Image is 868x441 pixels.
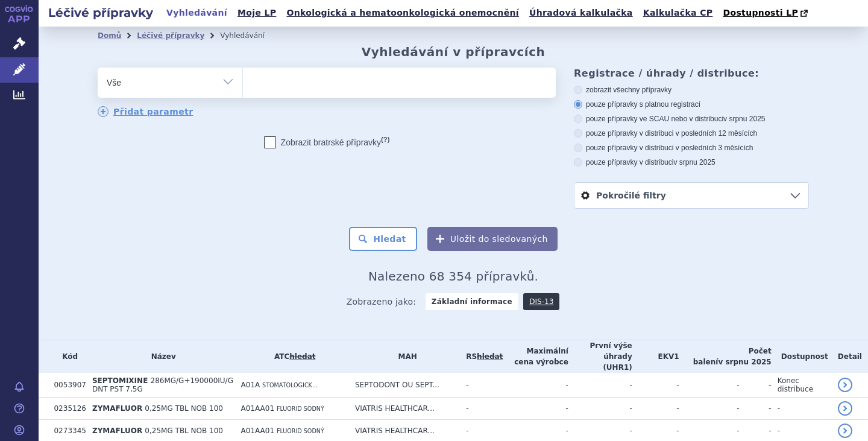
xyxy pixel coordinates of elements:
[719,5,814,22] a: Dostupnosti LP
[349,340,460,373] th: MAH
[503,340,568,373] th: Maximální cena výrobce
[427,227,558,251] button: Uložit do sledovaných
[92,376,233,393] span: 286MG/G+190000IU/G DNT PST 7,5G
[349,227,417,251] button: Hledat
[92,376,148,385] span: SEPTOMIXINE
[568,373,632,398] td: -
[235,340,349,373] th: ATC
[289,352,315,361] del: hledat
[679,373,740,398] td: -
[772,340,832,373] th: Dostupnost
[92,427,142,435] span: ZYMAFLUOR
[460,340,503,373] th: RS
[568,398,632,420] td: -
[362,45,546,59] h2: Vyhledávání v přípravcích
[234,5,280,21] a: Moje LP
[381,136,389,144] abbr: (?)
[98,106,193,117] a: Přidat parametr
[277,405,324,412] span: FLUORID SODNÝ
[523,293,559,310] a: DIS-13
[838,424,852,438] a: detail
[832,340,868,373] th: Detail
[679,340,772,373] th: Počet balení
[460,373,503,398] td: -
[574,85,809,95] label: zobrazit všechny přípravky
[48,340,86,373] th: Kód
[98,31,121,40] a: Domů
[723,115,765,123] span: v srpnu 2025
[640,5,717,21] a: Kalkulačka CP
[477,352,503,361] del: hledat
[347,293,417,310] span: Zobrazeno jako:
[262,382,318,389] span: STOMATOLOGICK...
[289,352,315,361] a: vyhledávání obsahuje příliš mnoho ATC skupin
[772,373,832,398] td: Konec distribuce
[739,373,771,398] td: -
[718,358,771,366] span: v srpnu 2025
[163,5,231,21] a: Vyhledávání
[632,373,679,398] td: -
[283,5,523,21] a: Onkologická a hematoonkologická onemocnění
[39,4,163,21] h2: Léčivé přípravky
[574,114,809,124] label: pouze přípravky ve SCAU nebo v distribuci
[838,378,852,392] a: detail
[574,143,809,153] label: pouze přípravky v distribuci v posledních 3 měsících
[241,381,260,389] span: A01A
[460,398,503,420] td: -
[220,27,280,45] li: Vyhledávání
[673,158,715,167] span: v srpnu 2025
[48,373,86,398] td: 0053907
[574,157,809,167] label: pouze přípravky v distribuci
[477,352,503,361] a: vyhledávání obsahuje příliš mnoho referenčních skupin
[772,398,832,420] td: -
[349,373,460,398] td: SEPTODONT OU SEPT...
[574,128,809,138] label: pouze přípravky v distribuci v posledních 12 měsících
[277,428,324,434] span: FLUORID SODNÝ
[368,269,538,284] span: Nalezeno 68 354 přípravků.
[241,427,275,435] span: A01AA01
[48,398,86,420] td: 0235126
[503,373,568,398] td: -
[632,340,679,373] th: EKV1
[526,5,637,21] a: Úhradová kalkulačka
[632,398,679,420] td: -
[92,404,142,413] span: ZYMAFLUOR
[137,31,204,40] a: Léčivé přípravky
[86,340,235,373] th: Název
[568,340,632,373] th: První výše úhrady (UHR1)
[349,398,460,420] td: VIATRIS HEALTHCAR...
[679,398,740,420] td: -
[264,136,390,148] label: Zobrazit bratrské přípravky
[838,401,852,416] a: detail
[426,293,518,310] strong: Základní informace
[723,8,798,17] span: Dostupnosti LP
[574,100,809,109] label: pouze přípravky s platnou registrací
[241,404,275,413] span: A01AA01
[574,68,809,79] h3: Registrace / úhrady / distribuce:
[145,404,223,413] span: 0,25MG TBL NOB 100
[739,398,771,420] td: -
[574,183,808,208] a: Pokročilé filtry
[145,427,223,435] span: 0,25MG TBL NOB 100
[503,398,568,420] td: -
